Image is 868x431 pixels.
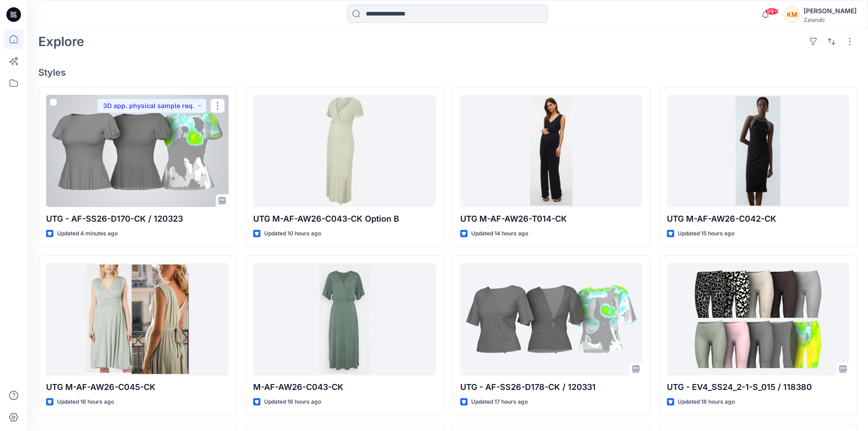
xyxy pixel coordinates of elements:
p: Updated 4 minutes ago [57,229,118,239]
a: UTG M-AF-AW26-T014-CK [460,95,643,207]
p: UTG M-AF-AW26-C045-CK [46,381,229,394]
p: UTG M-AF-AW26-C042-CK [667,213,849,225]
a: UTG - EV4_SS24_2-1-S_015 / 118380 [667,263,849,375]
span: 99+ [765,8,779,15]
p: Updated 17 hours ago [471,397,528,407]
div: Zalando [804,16,857,23]
p: UTG M-AF-AW26-C043-CK Option B [253,213,436,225]
p: UTG - AF-SS26-D178-CK / 120331 [460,381,643,394]
a: UTG M-AF-AW26-C045-CK [46,263,229,375]
a: UTG M-AF-AW26-C043-CK Option B [253,95,436,207]
p: Updated 18 hours ago [678,397,735,407]
a: UTG M-AF-AW26-C042-CK [667,95,849,207]
p: Updated 14 hours ago [471,229,528,239]
div: [PERSON_NAME] [804,5,857,16]
p: Updated 15 hours ago [678,229,734,239]
a: M-AF-AW26-C043-CK [253,263,436,375]
p: Updated 16 hours ago [57,397,114,407]
p: Updated 16 hours ago [264,397,321,407]
h4: Styles [38,67,857,78]
h2: Explore [38,34,84,49]
p: M-AF-AW26-C043-CK [253,381,436,394]
p: UTG - EV4_SS24_2-1-S_015 / 118380 [667,381,849,394]
div: KM [784,6,800,23]
a: UTG - AF-SS26-D170-CK / 120323 [46,95,229,207]
a: UTG - AF-SS26-D178-CK / 120331 [460,263,643,375]
p: Updated 10 hours ago [264,229,321,239]
p: UTG - AF-SS26-D170-CK / 120323 [46,213,229,225]
p: UTG M-AF-AW26-T014-CK [460,213,643,225]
